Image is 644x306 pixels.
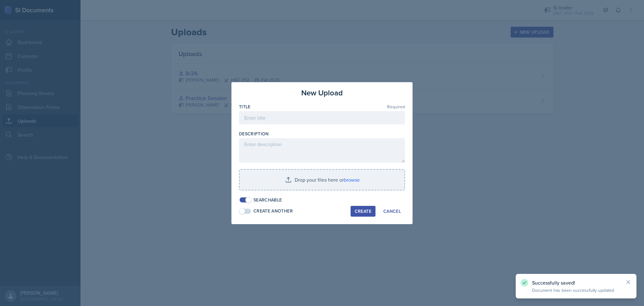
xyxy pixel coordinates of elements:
p: Document has been successfully updated [532,287,620,293]
div: Cancel [383,209,401,214]
input: Enter title [239,111,405,124]
div: Searchable [253,197,282,203]
label: Description [239,131,269,137]
h3: New Upload [301,87,343,99]
label: Title [239,104,251,110]
span: Required [387,105,405,109]
p: Successfully saved! [532,280,620,286]
div: Create [355,209,371,214]
button: Cancel [379,206,405,217]
div: Create Another [253,208,293,214]
button: Create [351,206,375,217]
